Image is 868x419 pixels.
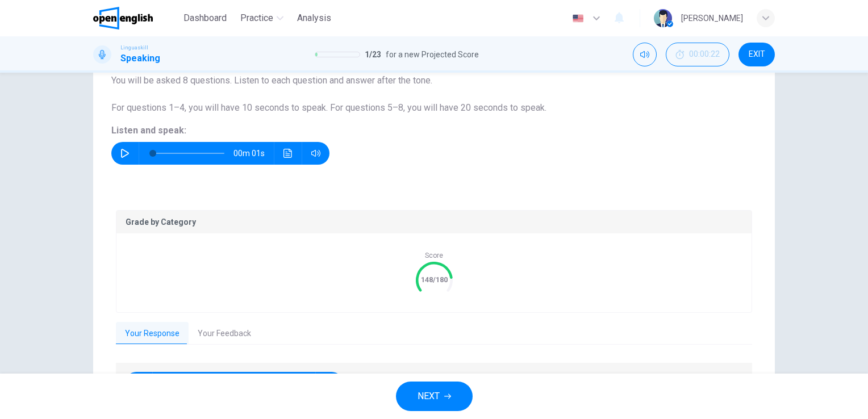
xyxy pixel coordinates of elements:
span: NEXT [418,388,440,404]
span: For questions 1–4, you will have 10 seconds to speak. For questions 5–8, you will have 20 seconds... [111,102,546,113]
span: You will be asked 8 questions. Listen to each question and answer after the tone. [111,75,432,86]
span: Practice [240,11,273,25]
button: Your Feedback [189,322,260,346]
span: for a new Projected Score [386,48,479,61]
button: EXIT [738,43,775,66]
span: 00:00:22 [689,50,720,59]
button: Dashboard [179,8,231,28]
p: Grade by Category [126,217,742,227]
span: 1 / 23 [365,48,381,61]
div: Hide [666,43,729,66]
div: [PERSON_NAME] [681,11,743,25]
button: Your Response [116,322,189,346]
text: 148/180 [421,275,448,284]
span: Score [425,252,443,259]
img: en [571,14,585,23]
div: Mute [633,43,657,66]
button: Practice [236,8,288,28]
span: 00m 05s [275,372,315,395]
span: Linguaskill [120,44,148,52]
button: NEXT [396,382,473,411]
span: Analysis [297,11,331,25]
span: Listen and speak: [111,125,186,136]
button: Click to see the audio transcription [279,142,297,165]
button: Analysis [293,8,336,28]
div: basic tabs example [116,322,752,346]
h1: Speaking [120,52,160,65]
img: OpenEnglish logo [93,7,153,30]
img: Profile picture [654,9,672,27]
button: 00:00:22 [666,43,729,66]
span: 00m 01s [233,142,274,165]
span: EXIT [749,50,765,59]
span: Dashboard [183,11,227,25]
a: OpenEnglish logo [93,7,179,30]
